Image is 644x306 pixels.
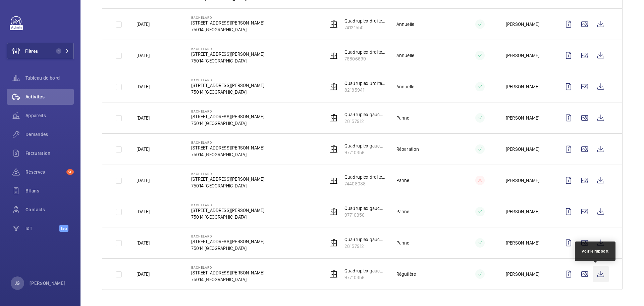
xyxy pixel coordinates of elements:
[191,120,264,127] p: 75014 [GEOGRAPHIC_DATA]
[344,205,386,212] p: Quadruplex gauche jaune
[330,145,338,153] img: elevator.svg
[191,182,264,189] p: 75014 [GEOGRAPHIC_DATA]
[25,206,74,213] span: Contacts
[330,114,338,122] img: elevator.svg
[137,271,150,277] p: [DATE]
[191,172,264,176] p: Bachelard
[396,115,410,121] p: Panne
[191,269,264,276] p: [STREET_ADDRESS][PERSON_NAME]
[330,83,338,91] img: elevator.svg
[330,20,338,28] img: elevator.svg
[582,248,609,254] div: Voir le rapport
[191,238,264,245] p: [STREET_ADDRESS][PERSON_NAME]
[191,51,264,57] p: [STREET_ADDRESS][PERSON_NAME]
[506,21,539,28] p: [PERSON_NAME]
[137,52,150,59] p: [DATE]
[191,26,264,33] p: 75014 [GEOGRAPHIC_DATA]
[137,146,150,152] p: [DATE]
[506,208,539,215] p: [PERSON_NAME]
[137,21,150,28] p: [DATE]
[191,207,264,214] p: [STREET_ADDRESS][PERSON_NAME]
[344,118,386,125] p: 28157912
[344,174,386,180] p: Quadruplex droite jaune
[191,140,264,144] p: Bachelard
[396,52,414,59] p: Annuelle
[330,208,338,216] img: elevator.svg
[506,52,539,59] p: [PERSON_NAME]
[59,225,68,232] span: Beta
[344,17,386,24] p: Quadruplex droite rouge
[191,176,264,182] p: [STREET_ADDRESS][PERSON_NAME]
[396,177,410,184] p: Panne
[191,89,264,95] p: 75014 [GEOGRAPHIC_DATA]
[344,87,386,93] p: 82185941
[191,19,264,26] p: [STREET_ADDRESS][PERSON_NAME]
[25,75,74,81] span: Tableau de bord
[396,239,410,246] p: Panne
[344,236,386,243] p: Quadruplex gauche bleu ciel
[191,203,264,207] p: Bachelard
[137,83,150,90] p: [DATE]
[396,146,419,152] p: Réparation
[191,47,264,51] p: Bachelard
[7,43,74,59] button: Filtres1
[330,270,338,278] img: elevator.svg
[137,177,150,184] p: [DATE]
[191,113,264,120] p: [STREET_ADDRESS][PERSON_NAME]
[137,115,150,121] p: [DATE]
[25,48,38,54] span: Filtres
[25,169,64,175] span: Réserves
[330,239,338,247] img: elevator.svg
[15,280,20,287] p: JG
[344,212,386,218] p: 97710356
[191,245,264,252] p: 75014 [GEOGRAPHIC_DATA]
[330,51,338,59] img: elevator.svg
[344,267,386,274] p: Quadruplex gauche jaune
[396,271,416,277] p: Régulière
[344,243,386,250] p: 28157912
[191,82,264,89] p: [STREET_ADDRESS][PERSON_NAME]
[344,55,386,62] p: 76806699
[25,187,74,194] span: Bilans
[25,150,74,157] span: Facturation
[191,78,264,82] p: Bachelard
[191,57,264,64] p: 75014 [GEOGRAPHIC_DATA]
[344,142,386,149] p: Quadruplex gauche jaune
[396,208,410,215] p: Panne
[344,111,386,118] p: Quadruplex gauche bleu ciel
[506,146,539,152] p: [PERSON_NAME]
[330,176,338,184] img: elevator.svg
[344,24,386,31] p: 74121550
[396,83,414,90] p: Annuelle
[506,239,539,246] p: [PERSON_NAME]
[25,112,74,119] span: Appareils
[191,15,264,19] p: Bachelard
[506,177,539,184] p: [PERSON_NAME]
[344,49,386,55] p: Quadruplex droite bleu foncé
[191,214,264,220] p: 75014 [GEOGRAPHIC_DATA]
[191,151,264,158] p: 75014 [GEOGRAPHIC_DATA]
[25,225,59,232] span: IoT
[191,265,264,269] p: Bachelard
[191,109,264,113] p: Bachelard
[191,276,264,283] p: 75014 [GEOGRAPHIC_DATA]
[137,208,150,215] p: [DATE]
[344,149,386,156] p: 97710356
[191,144,264,151] p: [STREET_ADDRESS][PERSON_NAME]
[25,131,74,138] span: Demandes
[344,274,386,281] p: 97710356
[344,180,386,187] p: 74408088
[506,83,539,90] p: [PERSON_NAME]
[344,80,386,87] p: Quadruplex droite bleu ciel
[30,280,66,287] p: [PERSON_NAME]
[506,271,539,277] p: [PERSON_NAME]
[66,169,74,175] span: 56
[396,21,414,28] p: Annuelle
[137,239,150,246] p: [DATE]
[506,115,539,121] p: [PERSON_NAME]
[191,234,264,238] p: Bachelard
[56,48,61,54] span: 1
[25,93,74,100] span: Activités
